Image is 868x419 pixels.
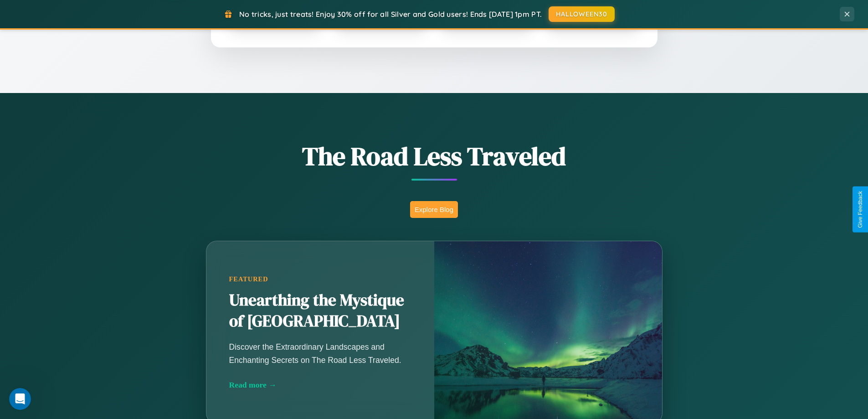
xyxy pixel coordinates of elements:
button: HALLOWEEN30 [549,6,615,22]
div: Featured [229,275,411,283]
p: Discover the Extraordinary Landscapes and Enchanting Secrets on The Road Less Traveled. [229,341,411,366]
div: Give Feedback [857,191,863,228]
div: Read more → [229,380,411,390]
h1: The Road Less Traveled [161,139,708,174]
button: Explore Blog [410,201,458,218]
iframe: Intercom live chat [9,388,31,410]
span: No tricks, just treats! Enjoy 30% off for all Silver and Gold users! Ends [DATE] 1pm PT. [239,10,542,19]
h2: Unearthing the Mystique of [GEOGRAPHIC_DATA] [229,290,411,332]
